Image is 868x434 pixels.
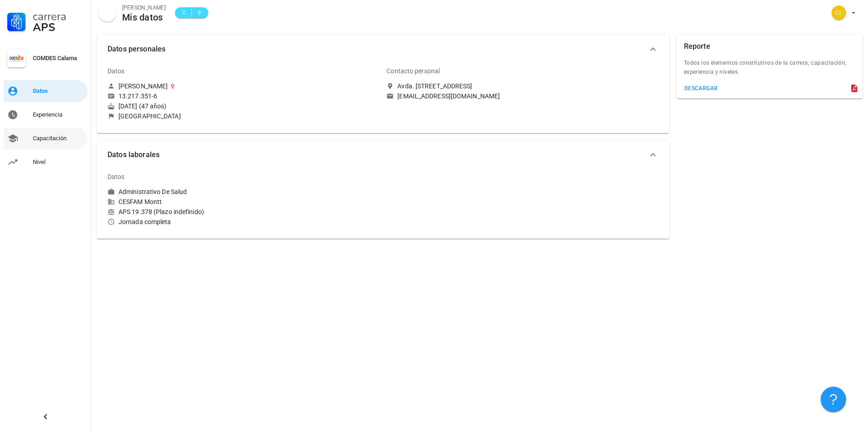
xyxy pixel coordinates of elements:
a: Avda. [STREET_ADDRESS] [386,82,658,90]
div: Datos [108,60,125,82]
div: Experiencia [33,111,84,118]
div: Todos los elementos constitutivos de la carrera; capacitación, experiencia y niveles. [677,58,863,82]
div: APS [33,22,84,33]
div: Datos [33,87,84,95]
div: Datos [108,166,125,188]
div: avatar [832,5,846,20]
span: 9 [195,8,203,17]
div: Administrativo De Salud [118,188,187,196]
div: APS 19.378 (Plazo indefinido) [108,208,379,216]
a: Datos [4,80,87,102]
div: Contacto personal [386,60,440,82]
a: Nivel [4,151,87,173]
div: [GEOGRAPHIC_DATA] [118,112,181,120]
a: Capacitación [4,128,87,149]
div: CESFAM Montt [108,198,379,206]
div: [PERSON_NAME] [122,3,166,12]
div: [EMAIL_ADDRESS][DOMAIN_NAME] [397,92,500,100]
a: [EMAIL_ADDRESS][DOMAIN_NAME] [386,92,658,100]
span: Datos laborales [108,148,647,161]
span: Datos personales [108,43,647,56]
div: Reporte [684,35,710,58]
div: Mis datos [122,12,166,22]
div: 13.217.351-6 [118,92,157,100]
div: avatar [98,4,117,22]
div: [PERSON_NAME] [118,82,168,90]
div: Jornada completa [108,218,379,226]
div: descargar [684,85,718,92]
div: Carrera [33,11,84,22]
span: C [180,8,188,17]
button: Datos laborales [97,140,669,169]
button: Datos personales [97,35,669,64]
div: Nivel [33,158,84,166]
div: [DATE] (47 años) [108,102,379,110]
a: Experiencia [4,104,87,126]
div: COMDES Calama [33,55,84,62]
button: descargar [680,82,722,95]
div: Avda. [STREET_ADDRESS] [397,82,472,90]
div: Capacitación [33,135,84,142]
